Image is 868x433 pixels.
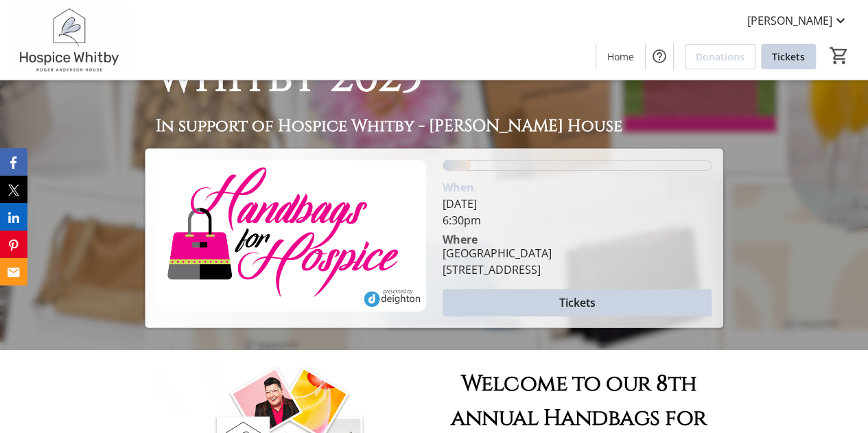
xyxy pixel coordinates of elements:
[685,44,755,69] a: Donations
[156,115,622,137] span: In support of Hospice Whitby - [PERSON_NAME] House
[607,49,634,64] span: Home
[772,49,805,64] span: Tickets
[443,160,712,171] div: 10.632% of fundraising goal reached
[736,10,860,32] button: [PERSON_NAME]
[761,44,816,69] a: Tickets
[443,179,474,196] div: When
[696,49,744,64] span: Donations
[646,43,673,70] button: Help
[156,160,426,312] img: Campaign CTA Media Photo
[443,261,552,278] div: [STREET_ADDRESS]
[443,234,478,245] div: Where
[8,5,130,74] img: Hospice Whitby's Logo
[443,245,552,261] div: [GEOGRAPHIC_DATA]
[747,12,832,29] span: [PERSON_NAME]
[827,43,852,68] button: Cart
[596,44,645,69] a: Home
[559,294,595,311] span: Tickets
[443,196,712,229] div: [DATE] 6:30pm
[443,289,712,316] button: Tickets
